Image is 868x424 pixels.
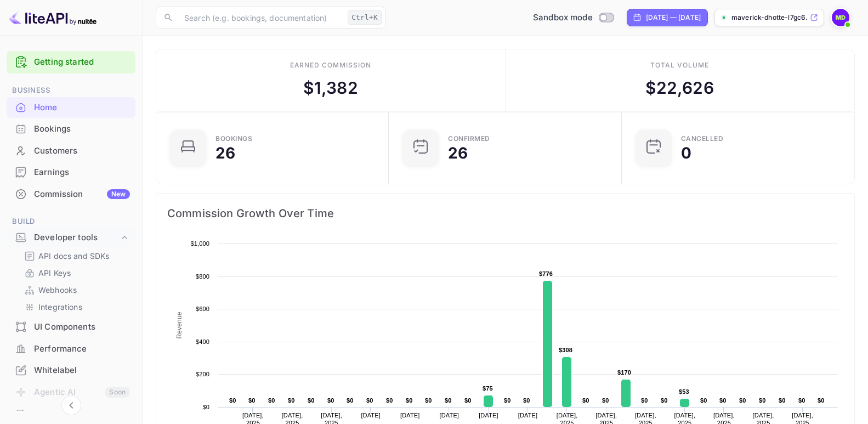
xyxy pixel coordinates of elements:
text: $0 [248,397,256,404]
div: API docs and SDKs [20,248,131,264]
div: 0 [681,145,691,161]
a: Integrations [24,301,127,313]
text: $0 [288,397,295,404]
a: Getting started [34,56,130,69]
div: CommissionNew [7,184,135,205]
text: $0 [327,397,334,404]
input: Search (e.g. bookings, documentation) [178,7,343,29]
text: $400 [196,338,209,345]
text: $0 [818,397,825,404]
div: [DATE] — [DATE] [646,13,701,22]
div: Earnings [34,166,130,179]
text: $0 [268,397,275,404]
div: Customers [7,140,135,162]
text: $308 [559,347,572,353]
div: Switch to Production mode [529,12,618,24]
text: $0 [366,397,373,404]
div: Getting started [7,51,135,74]
div: Earned commission [290,60,371,70]
text: $0 [759,397,766,404]
span: Business [7,84,135,97]
a: Webhooks [24,284,127,296]
div: Bookings [7,118,135,140]
text: $0 [779,397,786,404]
text: $0 [202,404,209,410]
text: $0 [386,397,393,404]
text: $0 [406,397,413,404]
span: Sandbox mode [533,12,593,24]
p: API docs and SDKs [38,250,110,262]
div: CANCELLED [681,135,724,142]
text: $0 [798,397,805,404]
text: $0 [602,397,609,404]
div: Whitelabel [34,364,130,377]
a: Earnings [7,162,135,182]
div: Developer tools [34,231,119,244]
a: Whitelabel [7,360,135,380]
text: $0 [464,397,472,404]
a: Customers [7,140,135,161]
div: Performance [34,343,130,355]
text: [DATE] [361,412,381,419]
span: Commission Growth Over Time [167,205,843,222]
a: Bookings [7,118,135,139]
span: Build [7,216,135,228]
div: 26 [215,145,235,161]
div: Home [7,97,135,118]
text: [DATE] [400,412,420,419]
div: New [107,189,130,199]
a: CommissionNew [7,184,135,204]
text: $0 [719,397,727,404]
a: API Keys [24,267,127,279]
img: LiteAPI logo [9,9,97,26]
text: $0 [308,397,315,404]
div: $ 1,382 [303,76,358,100]
text: $800 [196,273,209,280]
text: $53 [679,388,689,395]
text: Revenue [175,312,183,338]
text: $75 [483,385,493,392]
text: $0 [229,397,236,404]
text: $170 [617,369,631,376]
text: $0 [582,397,589,404]
text: $0 [425,397,432,404]
text: $0 [641,397,648,404]
div: Commission [34,188,130,201]
div: Integrations [20,299,131,315]
div: Home [34,101,130,114]
text: $0 [700,397,707,404]
a: Performance [7,338,135,359]
div: UI Components [34,321,130,333]
div: Performance [7,338,135,360]
div: Confirmed [448,135,490,142]
p: Webhooks [38,284,77,296]
text: $0 [739,397,746,404]
text: [DATE] [479,412,498,419]
div: Developer tools [7,228,135,247]
div: Total volume [650,60,709,70]
text: $0 [445,397,452,404]
div: UI Components [7,316,135,338]
text: [DATE] [440,412,459,419]
text: $0 [661,397,668,404]
a: UI Components [7,316,135,337]
p: maverick-dhotte-l7gc6.... [731,13,808,22]
p: API Keys [38,267,71,279]
div: API Keys [20,265,131,281]
a: API docs and SDKs [24,250,127,262]
p: Integrations [38,301,82,313]
div: Whitelabel [7,360,135,381]
div: 26 [448,145,468,161]
text: $200 [196,371,209,377]
div: Customers [34,145,130,157]
text: $600 [196,306,209,312]
text: $0 [523,397,530,404]
div: API Logs [34,409,130,421]
text: $0 [504,397,511,404]
div: Bookings [34,123,130,135]
text: [DATE] [518,412,538,419]
div: Earnings [7,162,135,183]
text: $776 [539,270,553,277]
text: $0 [347,397,354,404]
a: Home [7,97,135,117]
